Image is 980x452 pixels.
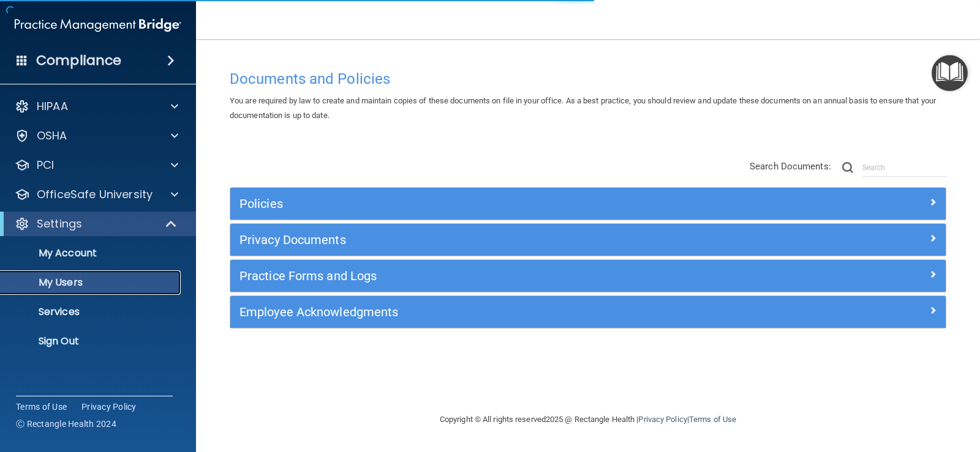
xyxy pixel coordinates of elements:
[16,401,67,413] a: Terms of Use
[239,266,937,286] a: Practice Forms and Logs
[638,415,687,424] a: Privacy Policy
[230,96,936,120] span: You are required by law to create and maintain copies of these documents on file in your office. ...
[81,401,137,413] a: Privacy Policy
[230,71,946,87] h4: Documents and Policies
[16,418,116,430] span: Ⓒ Rectangle Health 2024
[239,269,758,283] h5: Practice Forms and Logs
[37,217,82,231] p: Settings
[689,415,736,424] a: Terms of Use
[15,217,178,231] a: Settings
[239,233,758,246] h5: Privacy Documents
[15,13,181,37] img: PMB logo
[36,52,121,69] h4: Compliance
[862,158,946,177] input: Search
[842,162,853,173] img: ic-search.3b580494.png
[239,197,758,210] h5: Policies
[8,276,175,289] p: My Users
[37,128,67,143] p: OSHA
[15,128,178,143] a: OSHA
[750,161,831,172] span: Search Documents:
[37,158,54,172] p: PCI
[239,230,937,250] a: Privacy Documents
[15,187,178,202] a: OfficeSafe University
[8,335,175,347] p: Sign Out
[37,187,153,202] p: OfficeSafe University
[37,99,68,114] p: HIPAA
[15,99,178,114] a: HIPAA
[364,400,812,439] div: Copyright © All rights reserved 2025 @ Rectangle Health | |
[15,158,178,172] a: PCI
[8,247,175,259] p: My Account
[932,55,968,91] button: Open Resource Center
[239,194,937,213] a: Policies
[239,302,937,322] a: Employee Acknowledgments
[8,306,175,318] p: Services
[239,305,758,319] h5: Employee Acknowledgments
